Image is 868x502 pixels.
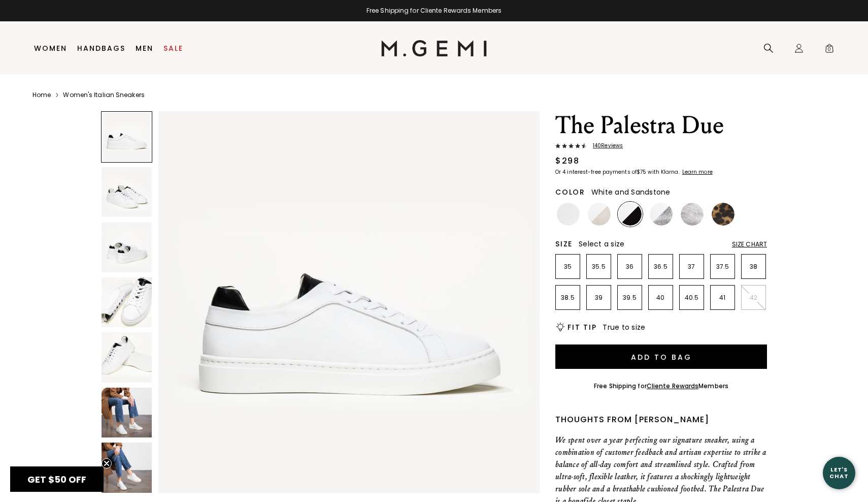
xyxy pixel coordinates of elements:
div: GET $50 OFFClose teaser [10,466,104,492]
p: 36.5 [649,263,673,271]
img: The Palestra Due [158,111,540,493]
img: M.Gemi [381,40,487,56]
p: 35 [556,263,580,271]
p: 38 [742,263,765,271]
a: Men [136,44,153,52]
span: 140 Review s [587,143,623,149]
a: Women's Italian Sneakers [63,91,144,99]
img: White and Black [619,203,642,226]
h1: The Palestra Due [555,111,767,140]
img: Silver [681,203,704,226]
p: 37.5 [711,263,735,271]
button: Add to Bag [555,344,767,369]
span: Select a size [579,239,624,249]
a: Handbags [77,44,125,52]
span: White and Sandstone [591,187,671,197]
klarna-placement-style-body: with Klarna [648,168,681,176]
p: 39 [587,294,611,302]
div: Let's Chat [823,466,855,479]
klarna-placement-style-amount: $75 [637,168,646,176]
p: 40 [649,294,673,302]
h2: Color [555,188,585,196]
p: 42 [742,294,765,302]
div: Size Chart [732,240,767,248]
img: The Palestra Due [102,332,152,383]
a: Home [32,91,51,99]
a: Cliente Rewards [647,382,699,390]
button: Close teaser [102,458,112,468]
span: 0 [824,45,834,55]
p: 40.5 [680,294,704,302]
img: The Palestra Due [102,167,152,217]
p: 37 [680,263,704,271]
p: 39.5 [618,294,642,302]
div: Thoughts from [PERSON_NAME] [555,414,767,426]
p: 41 [711,294,735,302]
klarna-placement-style-cta: Learn more [682,168,713,176]
img: Leopard Print [712,203,735,226]
img: The Palestra Due [102,443,152,493]
p: 35.5 [587,263,611,271]
div: Free Shipping for Members [594,382,728,390]
p: 38.5 [556,294,580,302]
div: $298 [555,155,579,167]
a: Women [34,44,67,52]
klarna-placement-style-body: Or 4 interest-free payments of [555,168,637,176]
a: Sale [163,44,183,52]
a: Learn more [681,169,713,175]
span: GET $50 OFF [27,473,86,486]
span: True to size [603,322,645,332]
p: 36 [618,263,642,271]
img: White [557,203,580,226]
h2: Fit Tip [567,323,596,331]
img: The Palestra Due [102,277,152,328]
h2: Size [555,240,573,248]
img: The Palestra Due [102,222,152,272]
img: White and Silver [650,203,673,226]
img: The Palestra Due [102,388,152,438]
img: White and Sandstone [588,203,611,226]
a: 140Reviews [555,143,767,151]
